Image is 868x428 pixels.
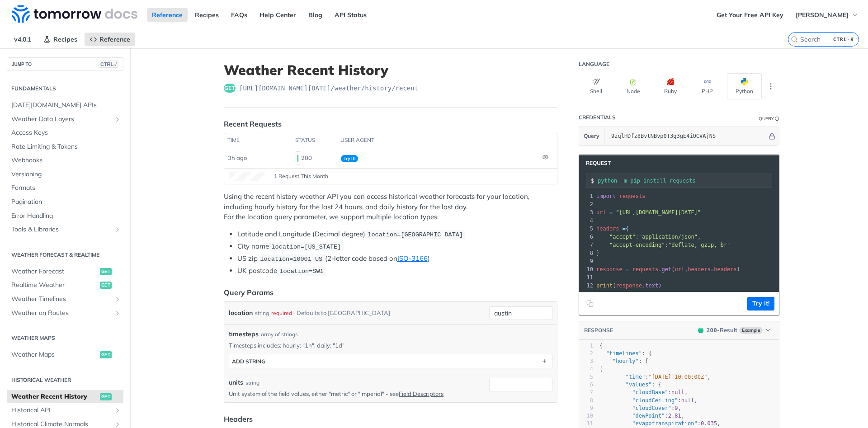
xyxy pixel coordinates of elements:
div: 8 [579,249,594,257]
svg: More ellipsis [767,82,775,90]
div: ADD string [232,358,265,365]
span: response [616,282,642,289]
label: units [229,378,243,387]
div: Recent Requests [224,118,282,129]
div: 9 [579,257,594,265]
span: : , [596,234,701,240]
span: url [596,209,606,216]
span: text [645,282,658,289]
div: 10 [579,412,593,420]
a: Field Descriptors [399,390,443,397]
span: Rate Limiting & Tokens [11,142,121,151]
span: } [596,250,599,256]
span: v4.0.1 [9,33,36,46]
span: "time" [626,374,645,380]
span: "evapotranspiration" [632,420,698,427]
a: Formats [7,181,123,195]
span: get [100,351,112,358]
a: Recipes [38,33,82,46]
span: location=[US_STATE] [271,244,341,250]
div: 11 [579,420,593,428]
span: : , [599,405,681,411]
li: US zip (2-letter code based on ) [237,254,557,264]
span: Formats [11,183,121,193]
span: url [675,266,684,273]
div: 4 [579,366,593,373]
a: Pagination [7,195,123,209]
div: QueryInformation [759,115,779,122]
span: CTRL-/ [99,61,118,68]
button: Shell [579,73,613,99]
span: "cloudCover" [632,405,671,411]
a: Reference [85,33,135,46]
span: Weather on Routes [11,309,112,318]
i: Information [775,117,779,121]
span: "cloudBase" [632,389,668,395]
button: PHP [690,73,725,99]
span: : [ [599,358,648,364]
span: 200 [297,155,298,162]
p: Timesteps includes: hourly: "1h", daily: "1d" [229,341,552,349]
kbd: CTRL-K [831,35,856,44]
h1: Weather Recent History [224,62,557,78]
span: Weather Data Layers [11,115,112,124]
span: null [681,397,694,404]
div: 5 [579,373,593,381]
div: 4 [579,216,594,225]
th: status [292,133,337,148]
span: location=[GEOGRAPHIC_DATA] [368,231,463,238]
input: Request instructions [598,178,772,184]
button: Show subpages for Historical Climate Normals [114,421,121,428]
h2: Fundamentals [7,85,123,93]
th: time [224,133,292,148]
span: Pagination [11,198,121,207]
a: Reference [147,8,188,22]
span: print [596,282,613,289]
canvas: Line Graph [229,172,265,181]
h2: Historical Weather [7,376,123,384]
span: 2.81 [668,413,681,419]
a: Weather Recent Historyget [7,390,123,404]
span: : , [599,389,688,395]
span: Weather Maps [11,350,98,359]
div: 3 [579,208,594,216]
a: Weather on RoutesShow subpages for Weather on Routes [7,306,123,320]
span: timesteps [229,329,259,339]
img: Tomorrow.io Weather API Docs [12,5,137,23]
span: headers [596,226,619,232]
span: = [711,266,714,273]
div: 1 [579,342,593,350]
label: location [229,306,253,320]
th: user agent [337,133,539,148]
a: Get Your Free API Key [712,8,788,22]
div: string [255,306,269,320]
span: "timelines" [606,350,642,357]
button: Show subpages for Weather Data Layers [114,116,121,123]
span: headers [714,266,737,273]
div: required [271,306,292,320]
span: : [596,242,730,248]
button: RESPONSE [584,326,613,335]
span: ( . ) [596,282,662,289]
li: UK postcode [237,266,557,276]
a: FAQs [226,8,252,22]
button: Copy to clipboard [584,297,596,310]
span: location=10001 US [260,256,322,263]
span: Access Keys [11,128,121,137]
span: Try It! [341,155,358,162]
div: 200 [296,151,334,166]
span: Recipes [53,35,77,43]
div: 7 [579,241,594,249]
button: Show subpages for Weather Timelines [114,296,121,303]
div: 1 [579,192,594,200]
button: 200200-ResultExample [693,326,774,335]
div: 2 [579,350,593,357]
div: 6 [579,233,594,241]
span: : , [599,413,684,419]
button: Show subpages for Weather on Routes [114,310,121,317]
span: Request [581,160,611,167]
button: More Languages [764,80,778,93]
button: Query [579,127,604,145]
span: [PERSON_NAME] [796,11,849,19]
a: Weather Forecastget [7,265,123,278]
